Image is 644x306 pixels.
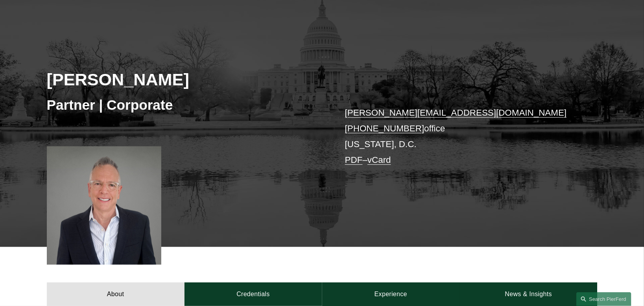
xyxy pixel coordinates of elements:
[576,292,631,306] a: Search this site
[345,105,574,168] p: office [US_STATE], D.C. –
[459,282,597,306] a: News & Insights
[367,155,391,165] a: vCard
[47,69,322,90] h2: [PERSON_NAME]
[185,282,322,306] a: Credentials
[345,108,567,118] a: [PERSON_NAME][EMAIL_ADDRESS][DOMAIN_NAME]
[322,282,460,306] a: Experience
[47,96,322,114] h3: Partner | Corporate
[345,155,363,165] a: PDF
[47,282,185,306] a: About
[345,124,424,133] a: [PHONE_NUMBER]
